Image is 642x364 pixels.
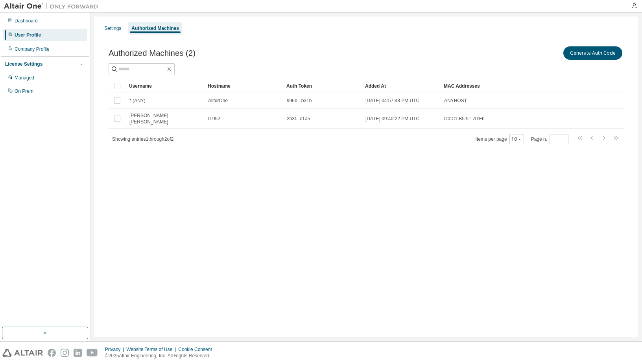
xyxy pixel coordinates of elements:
span: ANYHOST [444,97,467,104]
div: Company Profile [15,46,50,52]
div: User Profile [15,32,41,38]
div: Privacy [105,346,126,353]
div: MAC Addresses [444,80,541,92]
div: Website Terms of Use [126,346,178,353]
span: * (ANY) [129,97,146,104]
span: [PERSON_NAME].[PERSON_NAME] [129,112,201,125]
img: Altair One [4,2,102,10]
span: Page n. [531,134,568,144]
div: Settings [104,25,121,31]
span: Items per page [476,134,524,144]
img: linkedin.svg [74,349,82,357]
button: 10 [511,136,522,142]
img: instagram.svg [61,349,69,357]
span: AltairOne [208,97,228,104]
div: Auth Token [286,80,359,92]
div: Managed [15,75,34,81]
img: altair_logo.svg [2,349,43,357]
div: Authorized Machines [131,25,179,31]
div: Username [129,80,201,92]
span: [DATE] 04:57:48 PM UTC [365,97,419,104]
img: facebook.svg [48,349,56,357]
div: Added At [365,80,437,92]
span: [DATE] 09:40:22 PM UTC [365,116,419,122]
span: Showing entries 1 through 2 of 2 [112,136,173,142]
div: On Prem [15,88,33,94]
p: © 2025 Altair Engineering, Inc. All Rights Reserved. [105,353,217,359]
span: IT952 [208,116,220,122]
span: D0:C1:B5:51:70:F6 [444,116,485,122]
div: License Settings [5,61,42,67]
div: Dashboard [15,18,38,24]
span: 2b3f...c1a5 [287,116,310,122]
span: Authorized Machines (2) [109,49,196,58]
img: youtube.svg [87,349,98,357]
div: Hostname [208,80,280,92]
span: 996b...b31b [287,97,312,104]
div: Cookie Consent [178,346,216,353]
button: Generate Auth Code [563,46,622,60]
